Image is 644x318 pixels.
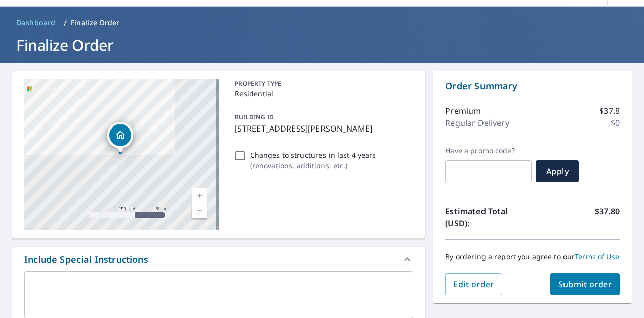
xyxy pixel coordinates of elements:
span: Edit order [453,279,494,290]
p: Premium [445,105,481,117]
p: Regular Delivery [445,117,509,129]
p: By ordering a report you agree to our [445,252,620,261]
div: Dropped pin, building 1, Residential property, 325 Lake Ave N Spicer, MN 56288 [107,122,133,153]
p: Residential [235,88,410,99]
p: Estimated Total (USD): [445,205,532,229]
p: $37.80 [595,205,620,229]
nav: breadcrumb [12,15,632,31]
p: PROPERTY TYPE [235,79,410,88]
p: BUILDING ID [235,113,274,121]
p: Order Summary [445,79,620,93]
li: / [64,17,67,29]
button: Edit order [445,273,502,295]
a: Dashboard [12,15,60,31]
p: $37.8 [599,105,620,117]
div: Include Special Instructions [12,247,425,271]
span: Dashboard [16,18,56,28]
span: Submit order [558,279,612,290]
a: Current Level 17, Zoom Out [192,203,207,218]
p: $0 [611,117,620,129]
button: Apply [536,160,579,182]
p: ( renovations, additions, etc. ) [250,160,376,171]
label: Have a promo code? [445,146,532,155]
button: Submit order [550,273,620,295]
p: Changes to structures in last 4 years [250,150,376,160]
p: Finalize Order [71,18,120,28]
p: [STREET_ADDRESS][PERSON_NAME] [235,122,410,135]
div: Include Special Instructions [24,252,148,266]
a: Terms of Use [575,251,619,261]
h1: Finalize Order [12,35,632,55]
span: Apply [544,166,571,177]
a: Current Level 17, Zoom In [192,188,207,203]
